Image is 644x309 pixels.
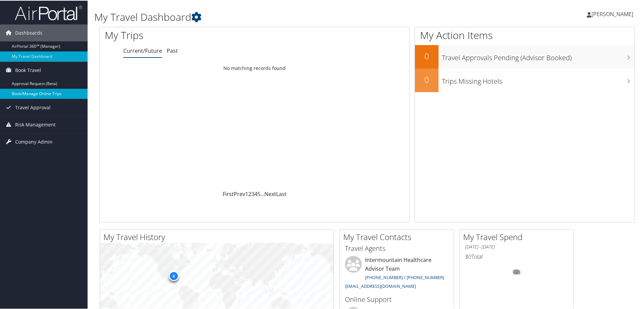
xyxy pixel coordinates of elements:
h2: 0 [415,73,439,85]
h1: My Action Items [415,28,635,42]
div: 4 [168,270,179,280]
h2: My Travel Contacts [343,231,454,242]
td: No matching records found [100,62,409,74]
a: Next [264,190,276,197]
h3: Trips Missing Hotels [442,73,635,85]
a: Prev [234,190,245,197]
h6: [DATE] - [DATE] [465,243,569,249]
a: Last [276,190,287,197]
a: Past [167,46,178,54]
img: airportal-logo.png [15,4,82,20]
a: 2 [248,190,251,197]
h2: 0 [415,50,439,61]
h3: Travel Agents [345,243,449,253]
li: Intermountain Healthcare Advisor Team [342,255,452,291]
a: 0Travel Approvals Pending (Advisor Booked) [415,44,635,68]
h2: My Travel Spend [463,231,574,242]
span: [PERSON_NAME] [591,10,633,17]
span: … [260,190,264,197]
a: 5 [257,190,260,197]
h1: My Trips [105,28,275,42]
span: Book Travel [15,61,41,78]
a: [PERSON_NAME] [587,3,640,24]
h3: Online Support [345,294,449,304]
a: First [223,190,234,197]
a: 4 [254,190,257,197]
h6: Total [465,252,569,260]
tspan: 0% [514,270,519,274]
span: Travel Approval [15,99,51,115]
span: $0 [465,252,471,260]
span: Dashboards [15,24,42,41]
a: [PHONE_NUMBER] / [PHONE_NUMBER] [365,274,444,280]
span: Risk Management [15,116,56,132]
span: Company Admin [15,133,53,150]
a: 0Trips Missing Hotels [415,68,635,91]
a: Current/Future [123,46,162,54]
h2: My Travel History [103,231,333,242]
a: 3 [251,190,254,197]
h3: Travel Approvals Pending (Advisor Booked) [442,49,635,62]
a: [EMAIL_ADDRESS][DOMAIN_NAME] [345,282,416,288]
h1: My Travel Dashboard [94,9,458,24]
a: 1 [245,190,248,197]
